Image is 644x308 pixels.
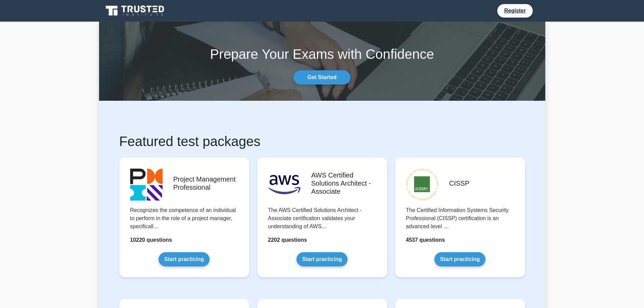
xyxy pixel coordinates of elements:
a: Start practicing [434,252,485,266]
a: Register [500,6,530,15]
a: Get Started [293,70,350,85]
h1: Prepare Your Exams with Confidence [99,46,545,62]
h1: Featured test packages [119,133,525,149]
a: Start practicing [159,252,210,266]
a: Start practicing [296,252,348,266]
